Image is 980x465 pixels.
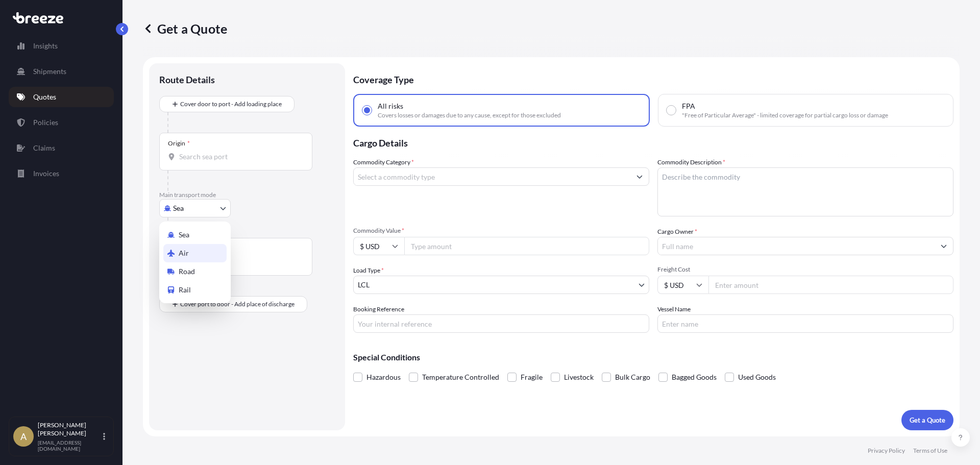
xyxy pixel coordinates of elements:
[179,248,189,258] span: Air
[353,127,953,157] p: Cargo Details
[179,266,195,277] span: Road
[179,285,191,295] span: Rail
[143,20,227,37] p: Get a Quote
[179,230,189,240] span: Sea
[159,222,231,303] div: Select transport
[353,63,953,94] p: Coverage Type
